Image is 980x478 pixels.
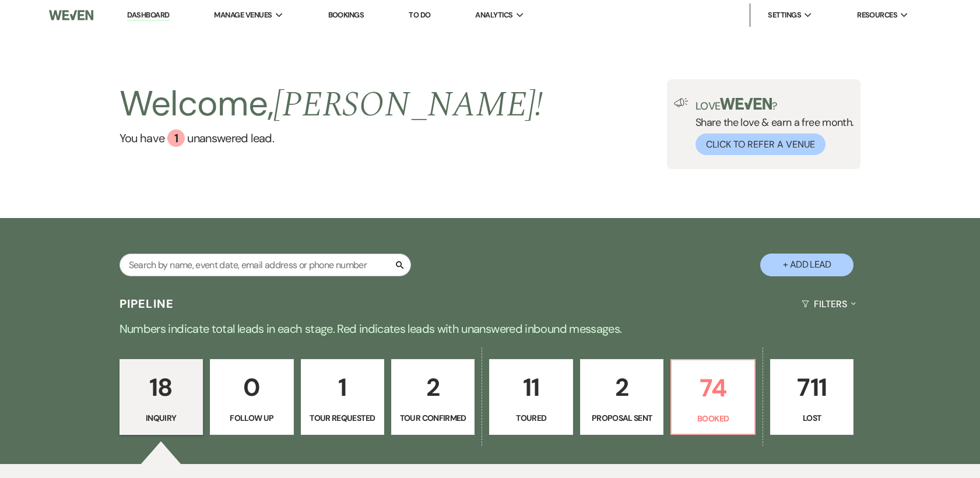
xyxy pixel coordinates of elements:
p: 18 [127,368,195,407]
h3: Pipeline [120,296,174,312]
p: Love ? [696,98,854,111]
span: Analytics [475,9,512,21]
p: 0 [217,368,286,407]
a: To Do [409,10,430,20]
a: 11Toured [489,359,572,435]
span: [PERSON_NAME] ! [273,78,543,132]
input: Search by name, event date, email address or phone number [120,254,411,276]
a: 711Lost [770,359,853,435]
p: Lost [778,412,846,424]
span: Settings [768,9,801,21]
p: Tour Requested [308,412,377,424]
p: 11 [497,368,565,407]
p: Booked [679,412,747,425]
img: weven-logo-green.svg [720,98,772,110]
p: Toured [497,412,565,424]
img: loud-speaker-illustration.svg [674,98,689,107]
p: Proposal Sent [588,412,656,424]
a: 1Tour Requested [301,359,384,435]
button: Filters [797,289,860,319]
span: Resources [857,9,897,21]
img: Weven Logo [49,3,93,27]
button: Click to Refer a Venue [696,133,826,155]
p: 711 [778,368,846,407]
p: 2 [399,368,467,407]
p: Numbers indicate total leads in each stage. Red indicates leads with unanswered inbound messages. [71,319,910,338]
a: 2Proposal Sent [580,359,663,435]
h2: Welcome, [120,79,543,129]
button: + Add Lead [760,254,853,276]
a: 2Tour Confirmed [391,359,475,435]
span: Manage Venues [214,9,272,21]
a: 18Inquiry [120,359,203,435]
p: 1 [308,368,377,407]
a: 74Booked [670,359,755,435]
p: Inquiry [127,412,195,424]
a: Dashboard [127,10,169,21]
p: 74 [679,368,747,407]
div: Share the love & earn a free month. [689,98,854,155]
p: 2 [588,368,656,407]
div: 1 [167,129,185,147]
a: You have 1 unanswered lead. [120,129,543,147]
a: Bookings [328,10,364,20]
p: Follow Up [217,412,286,424]
a: 0Follow Up [210,359,293,435]
p: Tour Confirmed [399,412,467,424]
